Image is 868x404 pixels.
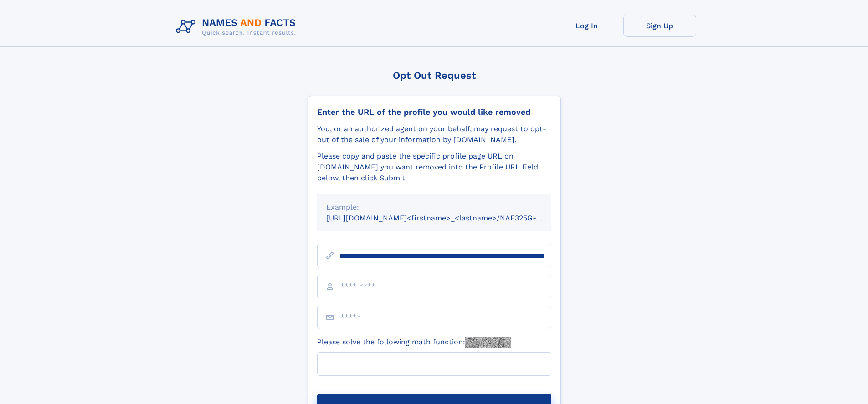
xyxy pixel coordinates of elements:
[317,107,551,117] div: Enter the URL of the profile you would like removed
[308,70,561,81] div: Opt Out Request
[550,15,623,37] a: Log In
[172,15,303,39] img: Logo Names and Facts
[326,202,542,213] div: Example:
[623,15,696,37] a: Sign Up
[317,151,551,184] div: Please copy and paste the specific profile page URL on [DOMAIN_NAME] you want removed into the Pr...
[326,214,569,222] small: [URL][DOMAIN_NAME]<firstname>_<lastname>/NAF325G-xxxxxxxx
[317,123,551,145] div: You, or an authorized agent on your behalf, may request to opt-out of the sale of your informatio...
[317,337,511,348] label: Please solve the following math function:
